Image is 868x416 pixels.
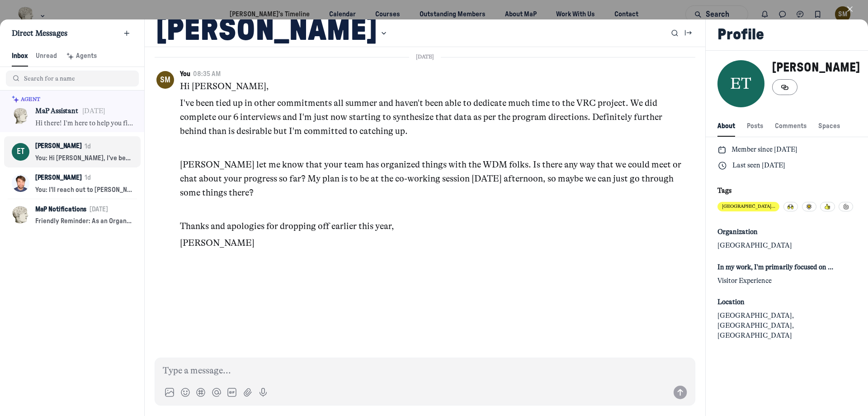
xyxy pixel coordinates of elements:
button: Collapse the railbar [684,27,693,40]
p: Hi [PERSON_NAME], [180,80,686,94]
input: Search for a name [24,74,137,83]
button: Posts [747,117,763,136]
p: MaP Notifications [35,205,87,215]
button: Add GIF [225,386,239,399]
button: Copy link to profile [772,79,798,95]
p: Member since [DATE] [731,145,797,155]
span: [GEOGRAPHIC_DATA] ... [722,204,775,209]
button: About [717,117,735,136]
button: Link to a post, event, lesson, or space [194,386,208,399]
button: Open Seán MacQueen's profile [156,71,174,89]
button: Inbox [12,47,28,67]
button: Comments [775,117,807,136]
button: Attach files [241,386,255,399]
p: You: Hi [PERSON_NAME], I've been tied up in other commitments all summer and haven't been able to... [35,153,133,163]
span: About [717,121,735,131]
time: [DATE] [82,107,105,115]
button: 08:35 AM [193,69,221,79]
p: Thanks and apologies for dropping off earlier this year, [180,220,686,234]
p: Hi there! I'm here to help you find the answers and resources you need. How can I help? [35,119,133,129]
span: Location [717,297,745,307]
p: I've been tied up in other commitments all summer and haven't been able to dedicate much time to ... [180,96,686,138]
button: Add image [163,386,176,399]
time: [DATE] [90,206,108,213]
div: Agents [65,51,96,61]
p: Last seen [DATE] [732,161,785,171]
span: [GEOGRAPHIC_DATA] [717,241,792,251]
span: Direct Messages [12,29,67,38]
div: ET [12,143,29,161]
p: [PERSON_NAME] [35,173,82,183]
button: You [180,69,190,79]
button: Add image [178,386,192,399]
div: Tags [717,186,856,196]
span: Visitor Experience [717,276,772,286]
button: New message [121,27,132,39]
h2: Profile [717,25,764,44]
span: Posts [747,121,763,131]
button: Search messages [669,27,681,39]
h3: [PERSON_NAME] [772,60,860,75]
div: Unread [36,51,57,61]
time: 1d [85,174,91,181]
p: [PERSON_NAME] let me know that your team has organized things with the WDM folks. Is there any wa... [180,158,686,200]
button: Spaces [818,117,840,136]
span: Organization [717,227,758,237]
time: 1d [85,143,91,150]
div: ET [717,60,764,107]
div: SM [156,71,174,89]
button: Add mention [210,386,223,399]
button: Record voice message [256,386,270,399]
button: [PERSON_NAME]1dYou: Hi [PERSON_NAME], I've been tied up in other commitments all summer and haven... [4,136,141,167]
button: MaP Notifications[DATE]Friendly Reminder: As an Organizational Member, you're eligible to receive... [4,199,141,230]
h1: [PERSON_NAME] [156,12,377,54]
p: Friendly Reminder: As an Organizational Member, you're eligible to receive $50 off any MaP course... [35,216,133,226]
span: [GEOGRAPHIC_DATA], [GEOGRAPHIC_DATA], [GEOGRAPHIC_DATA] [717,311,856,340]
svg: Collapse the railbar [684,29,693,38]
span: [DATE] [409,51,441,63]
span: Inbox [12,51,28,61]
p: [PERSON_NAME] [35,141,82,151]
button: Agents [65,47,96,67]
button: Unread [36,47,57,67]
p: MaP Assistant [35,106,78,116]
span: Agent [21,96,40,102]
button: [PERSON_NAME]1dYou: I'll reach out to [PERSON_NAME] - thanks, [PERSON_NAME]! I'll also see about ... [4,167,141,199]
button: Send message [674,386,687,399]
span: In my work, I'm primarily focused on … [717,263,833,273]
p: You: I'll reach out to [PERSON_NAME] - thanks, [PERSON_NAME]! I'll also see about making it to so... [35,185,133,195]
span: Comments [775,121,807,131]
p: [PERSON_NAME] [180,236,686,250]
span: Spaces [818,121,840,131]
